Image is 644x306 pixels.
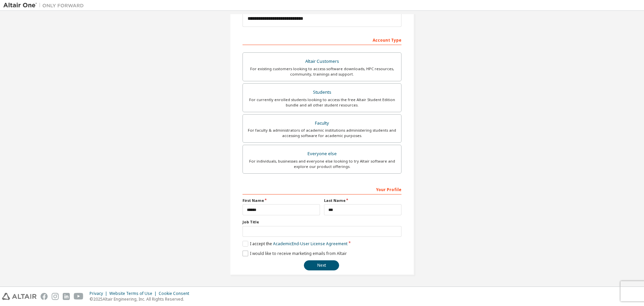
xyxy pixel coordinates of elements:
[324,198,401,203] label: Last Name
[304,260,339,270] button: Next
[243,198,320,203] label: First Name
[52,293,59,300] img: instagram.svg
[273,241,347,247] a: Academic End-User License Agreement
[90,291,109,296] div: Privacy
[247,66,397,77] div: For existing customers looking to access software downloads, HPC resources, community, trainings ...
[63,293,70,300] img: linkedin.svg
[247,149,397,159] div: Everyone else
[3,2,87,9] img: Altair One
[2,293,37,300] img: altair_logo.svg
[243,251,347,256] label: I would like to receive marketing emails from Altair
[247,57,397,66] div: Altair Customers
[74,293,84,300] img: youtube.svg
[90,296,193,302] p: © 2025 Altair Engineering, Inc. All Rights Reserved.
[247,159,397,169] div: For individuals, businesses and everyone else looking to try Altair software and explore our prod...
[243,219,401,225] label: Job Title
[247,88,397,97] div: Students
[247,128,397,138] div: For faculty & administrators of academic institutions administering students and accessing softwa...
[41,293,48,300] img: facebook.svg
[243,34,401,45] div: Account Type
[243,184,401,194] div: Your Profile
[247,97,397,108] div: For currently enrolled students looking to access the free Altair Student Edition bundle and all ...
[243,241,347,247] label: I accept the
[159,291,193,296] div: Cookie Consent
[109,291,159,296] div: Website Terms of Use
[247,119,397,128] div: Faculty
